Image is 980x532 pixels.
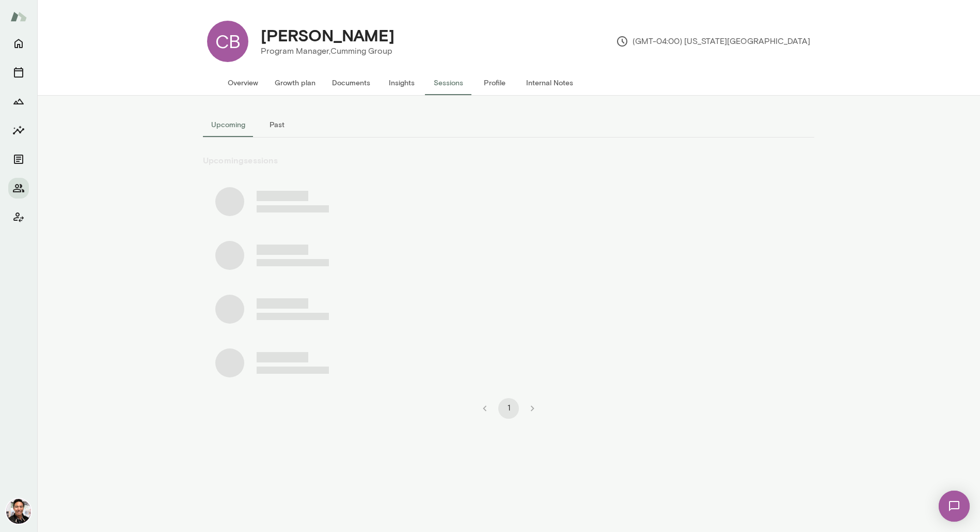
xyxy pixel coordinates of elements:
[8,33,29,54] button: Home
[6,499,31,524] img: Albert Villarde
[498,398,519,419] button: page 1
[203,154,814,166] h6: Upcoming sessions
[616,35,810,48] p: (GMT-04:00) [US_STATE][GEOGRAPHIC_DATA]
[261,45,394,57] p: Program Manager, Cumming Group
[10,7,27,26] img: Mento
[266,70,324,95] button: Growth plan
[378,70,425,95] button: Insights
[203,390,814,419] div: pagination
[203,112,814,137] div: basic tabs example
[8,91,29,112] button: Growth Plan
[8,62,29,83] button: Sessions
[8,178,29,199] button: Members
[324,70,378,95] button: Documents
[8,207,29,227] button: Client app
[425,70,471,95] button: Sessions
[518,70,581,95] button: Internal Notes
[203,112,254,137] button: Upcoming
[254,112,300,137] button: Past
[219,70,266,95] button: Overview
[471,70,518,95] button: Profile
[8,120,29,141] button: Insights
[261,25,394,45] h4: [PERSON_NAME]
[473,398,544,419] nav: pagination navigation
[8,149,29,170] button: Documents
[207,21,248,62] div: CB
